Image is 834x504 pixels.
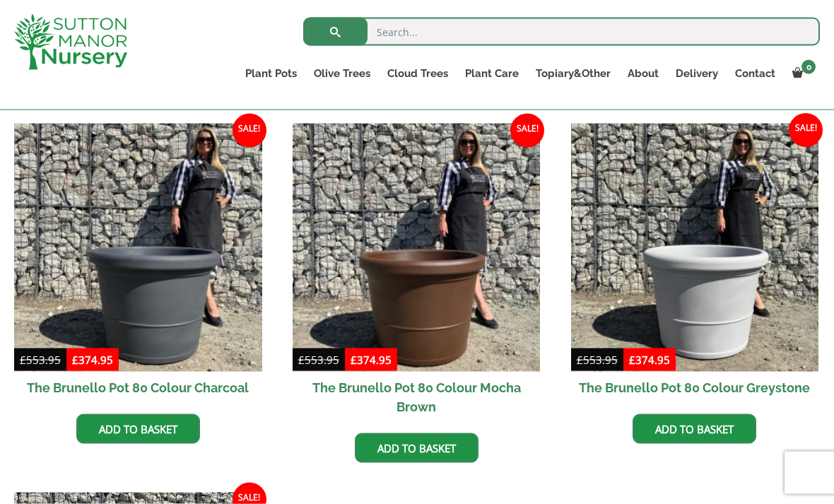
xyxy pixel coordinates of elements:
[14,372,262,404] h2: The Brunello Pot 80 Colour Charcoal
[293,124,541,423] a: Sale! The Brunello Pot 80 Colour Mocha Brown
[667,64,727,83] a: Delivery
[293,124,541,372] img: The Brunello Pot 80 Colour Mocha Brown
[14,14,127,70] img: logo
[305,64,379,83] a: Olive Trees
[457,64,527,83] a: Plant Care
[351,353,357,367] span: £
[14,124,262,404] a: Sale! The Brunello Pot 80 Colour Charcoal
[298,353,339,367] bdi: 553.95
[571,372,819,404] h2: The Brunello Pot 80 Colour Greystone
[629,353,670,367] bdi: 374.95
[72,353,78,367] span: £
[571,124,819,404] a: Sale! The Brunello Pot 80 Colour Greystone
[633,414,756,444] a: Add to basket: “The Brunello Pot 80 Colour Greystone”
[789,114,823,148] span: Sale!
[801,60,816,74] span: 0
[619,64,667,83] a: About
[237,64,305,83] a: Plant Pots
[355,433,478,463] a: Add to basket: “The Brunello Pot 80 Colour Mocha Brown”
[303,18,820,46] input: Search...
[293,372,541,423] h2: The Brunello Pot 80 Colour Mocha Brown
[20,353,26,367] span: £
[784,64,820,83] a: 0
[72,353,113,367] bdi: 374.95
[571,124,819,372] img: The Brunello Pot 80 Colour Greystone
[527,64,619,83] a: Topiary&Other
[510,114,544,148] span: Sale!
[727,64,784,83] a: Contact
[351,353,392,367] bdi: 374.95
[577,353,583,367] span: £
[577,353,618,367] bdi: 553.95
[76,414,200,444] a: Add to basket: “The Brunello Pot 80 Colour Charcoal”
[379,64,457,83] a: Cloud Trees
[298,353,305,367] span: £
[629,353,635,367] span: £
[233,114,266,148] span: Sale!
[14,124,262,372] img: The Brunello Pot 80 Colour Charcoal
[20,353,61,367] bdi: 553.95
